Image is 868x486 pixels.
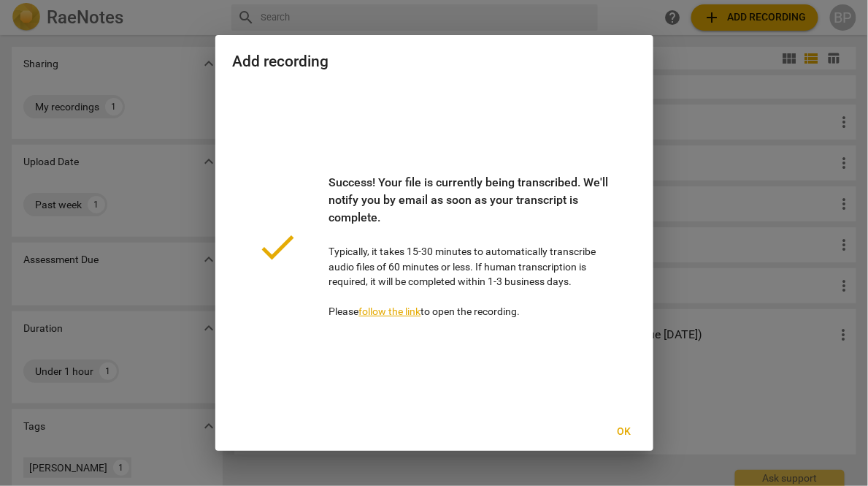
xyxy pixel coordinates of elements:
[256,225,300,269] span: done
[233,53,636,71] h2: Add recording
[329,174,612,319] p: Typically, it takes 15-30 minutes to automatically transcribe audio files of 60 minutes or less. ...
[601,419,648,445] button: Ok
[329,174,612,244] div: Success! Your file is currently being transcribed. We'll notify you by email as soon as your tran...
[612,425,636,439] span: Ok
[359,305,421,317] a: follow the link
